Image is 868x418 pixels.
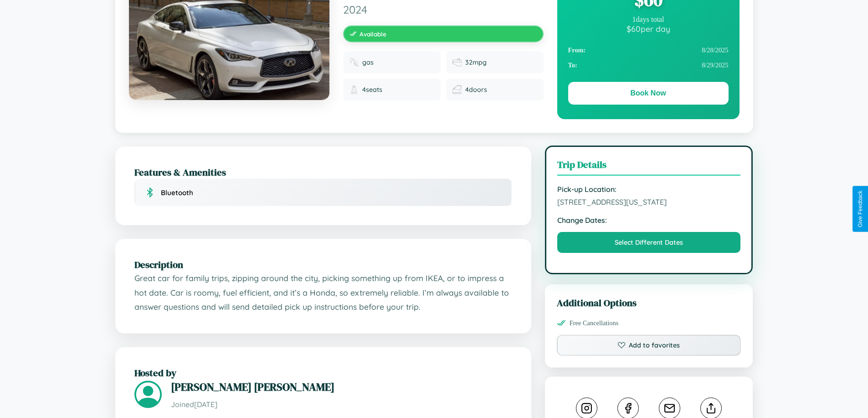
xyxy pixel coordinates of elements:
h3: Trip Details [557,158,741,176]
span: [STREET_ADDRESS][US_STATE] [557,197,741,206]
span: gas [362,58,374,66]
span: Free Cancellations [570,319,619,327]
img: Doors [452,85,462,94]
span: 4 doors [465,86,487,94]
span: 2024 [343,3,544,16]
button: Book Now [568,82,729,105]
strong: Change Dates: [557,216,741,225]
div: 1 days total [568,15,729,24]
span: 32 mpg [465,58,487,66]
div: 8 / 28 / 2025 [568,43,729,58]
span: Available [360,30,386,38]
div: $ 60 per day [568,24,729,34]
span: 4 seats [362,86,382,94]
h3: Additional Options [557,296,741,309]
h2: Description [134,258,512,271]
strong: Pick-up Location: [557,185,741,194]
p: Joined [DATE] [171,398,512,411]
h3: [PERSON_NAME] [PERSON_NAME] [171,379,512,394]
h2: Hosted by [134,366,512,379]
img: Fuel efficiency [452,58,462,67]
span: Bluetooth [161,188,193,197]
h2: Features & Amenities [134,166,512,179]
strong: To: [568,61,577,69]
img: Fuel type [349,58,359,67]
p: Great car for family trips, zipping around the city, picking something up from IKEA, or to impres... [134,271,512,314]
div: 8 / 29 / 2025 [568,58,729,73]
button: Add to favorites [557,335,741,356]
img: Seats [349,85,359,94]
button: Select Different Dates [557,232,741,253]
div: Give Feedback [857,191,863,227]
strong: From: [568,46,586,54]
